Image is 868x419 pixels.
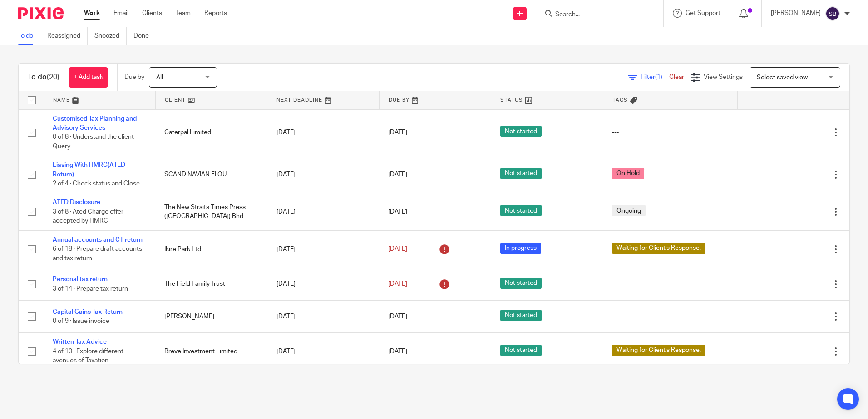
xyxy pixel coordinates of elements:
p: Due by [124,73,144,82]
span: Ongoing [612,205,646,216]
span: Filter [641,74,669,80]
span: Waiting for Client's Response. [612,243,705,254]
span: [DATE] [388,171,407,178]
a: Clear [669,74,684,80]
input: Search [554,11,636,19]
span: (20) [47,73,59,81]
span: [DATE] [388,246,407,253]
td: [PERSON_NAME] [155,300,267,332]
img: Pixie [18,7,64,19]
span: Select saved view [757,74,808,81]
a: Customised Tax Planning and Advisory Services [53,116,137,131]
span: [DATE] [388,129,407,136]
span: 4 of 10 · Explore different avenues of Taxation [53,348,123,364]
a: Team [176,9,191,18]
div: --- [612,279,728,288]
span: Not started [500,205,542,216]
a: Email [113,9,128,18]
a: + Add task [69,67,108,88]
a: Work [84,9,100,18]
span: Tags [612,97,628,102]
div: --- [612,312,728,321]
span: [DATE] [388,209,407,215]
td: [DATE] [267,268,379,300]
h1: To do [28,73,59,82]
span: [DATE] [388,348,407,355]
span: Not started [500,126,542,137]
a: Snoozed [94,27,127,45]
td: The Field Family Trust [155,268,267,300]
span: In progress [500,243,541,254]
a: Capital Gains Tax Return [53,309,123,315]
a: Written Tax Advice [53,339,107,345]
td: [DATE] [267,109,379,156]
span: Not started [500,345,542,356]
span: Not started [500,278,542,289]
td: [DATE] [267,193,379,230]
td: [DATE] [267,230,379,268]
a: Reports [204,9,227,18]
a: Annual accounts and CT return [53,237,143,243]
a: Done [133,27,156,45]
span: 6 of 18 · Prepare draft accounts and tax return [53,246,142,262]
td: Ikire Park Ltd [155,230,267,268]
td: [DATE] [267,156,379,193]
a: Reassigned [47,27,88,45]
a: Personal tax return [53,276,108,283]
span: [DATE] [388,281,407,287]
td: [DATE] [267,300,379,332]
a: Clients [142,9,162,18]
span: [DATE] [388,313,407,320]
span: Not started [500,310,542,321]
td: SCANDINAVIAN FI OU [155,156,267,193]
span: Get Support [686,10,720,16]
span: Waiting for Client's Response. [612,345,705,356]
a: Liasing With HMRC(ATED Return) [53,162,125,177]
span: 0 of 8 · Understand the client Query [53,134,134,150]
span: 3 of 8 · Ated Charge offer accepted by HMRC [53,209,123,224]
span: 0 of 9 · Issue invoice [53,318,109,324]
div: --- [612,128,728,137]
p: [PERSON_NAME] [771,9,821,18]
img: svg%3E [825,6,840,21]
td: Breve Investment Limited [155,333,267,370]
span: View Settings [704,74,743,80]
td: The New Straits Times Press ([GEOGRAPHIC_DATA]) Bhd [155,193,267,230]
span: 2 of 4 · Check status and Close [53,180,140,187]
span: (1) [655,74,662,80]
td: [DATE] [267,333,379,370]
a: To do [18,27,40,45]
span: 3 of 14 · Prepare tax return [53,286,128,292]
a: ATED Disclosure [53,199,100,205]
span: All [156,74,163,81]
span: Not started [500,168,542,179]
span: On Hold [612,168,644,179]
td: Caterpal Limited [155,109,267,156]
